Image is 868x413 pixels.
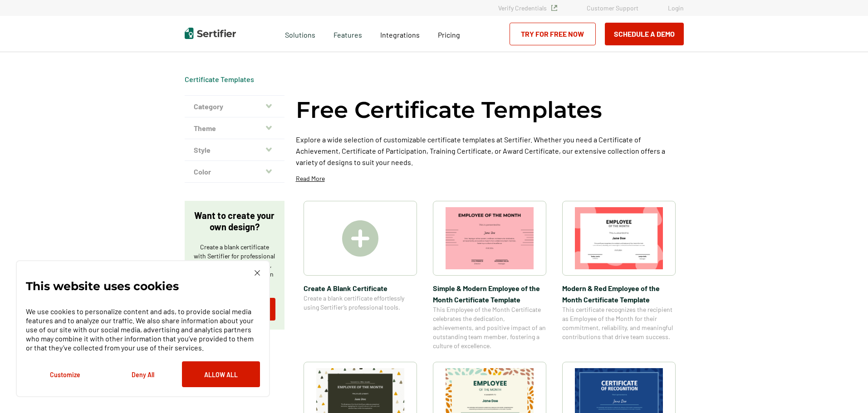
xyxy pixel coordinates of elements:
span: Create a blank certificate effortlessly using Sertifier’s professional tools. [304,294,417,312]
button: Deny All [104,361,182,387]
img: Sertifier | Digital Credentialing Platform [185,28,236,39]
p: This website uses cookies [26,282,179,291]
span: Integrations [380,30,420,39]
span: Create A Blank Certificate [304,282,417,294]
a: Login [668,4,684,12]
p: Want to create your own design? [194,210,275,233]
span: This Employee of the Month Certificate celebrates the dedication, achievements, and positive impa... [433,305,546,350]
span: This certificate recognizes the recipient as Employee of the Month for their commitment, reliabil... [562,305,676,341]
button: Customize [26,361,104,387]
a: Verify Credentials [498,4,557,12]
p: Create a blank certificate with Sertifier for professional presentations, credentials, and custom... [194,243,275,288]
span: Modern & Red Employee of the Month Certificate Template [562,282,676,305]
button: Allow All [182,361,260,387]
a: Modern & Red Employee of the Month Certificate TemplateModern & Red Employee of the Month Certifi... [562,201,676,350]
iframe: Chat Widget [823,369,868,413]
span: Pricing [438,30,460,39]
a: Integrations [380,28,420,39]
img: Verified [551,5,557,11]
p: Read More [296,174,325,183]
span: Features [333,28,362,39]
a: Try for Free Now [510,23,596,45]
img: Modern & Red Employee of the Month Certificate Template [575,207,663,269]
a: Pricing [438,28,460,39]
button: Style [185,139,284,161]
span: Solutions [285,28,315,39]
a: Certificate Templates [185,75,254,83]
a: Customer Support [587,4,638,12]
p: We use cookies to personalize content and ads, to provide social media features and to analyze ou... [26,307,260,352]
button: Schedule a Demo [605,23,684,45]
button: Color [185,161,284,183]
p: Explore a wide selection of customizable certificate templates at Sertifier. Whether you need a C... [296,134,684,168]
span: Simple & Modern Employee of the Month Certificate Template [433,282,546,305]
a: Simple & Modern Employee of the Month Certificate TemplateSimple & Modern Employee of the Month C... [433,201,546,350]
div: Breadcrumb [185,75,254,84]
span: Certificate Templates [185,75,254,84]
img: Create A Blank Certificate [342,220,378,257]
button: Theme [185,117,284,139]
h1: Free Certificate Templates [296,95,602,125]
img: Simple & Modern Employee of the Month Certificate Template [446,207,534,269]
img: Cookie Popup Close [255,270,260,276]
button: Category [185,96,284,117]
